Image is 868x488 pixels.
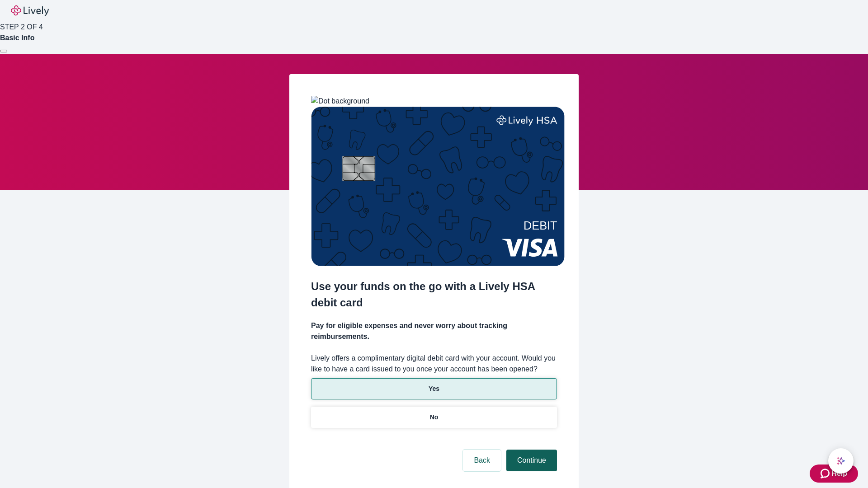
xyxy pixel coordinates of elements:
h2: Use your funds on the go with a Lively HSA debit card [311,278,557,311]
label: Lively offers a complimentary digital debit card with your account. Would you like to have a card... [311,353,557,375]
svg: Zendesk support icon [821,468,831,479]
p: No [430,413,439,422]
img: Debit card [311,107,565,266]
img: Dot background [311,96,369,107]
button: No [311,407,557,428]
h4: Pay for eligible expenses and never worry about tracking reimbursements. [311,320,557,342]
span: Help [831,468,847,479]
img: Lively [11,5,49,16]
button: Continue [506,450,557,471]
button: Yes [311,378,557,399]
p: Yes [429,384,439,394]
button: Back [463,450,501,471]
button: Zendesk support iconHelp [810,465,858,483]
button: chat [828,448,854,474]
svg: Lively AI Assistant [836,456,845,465]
